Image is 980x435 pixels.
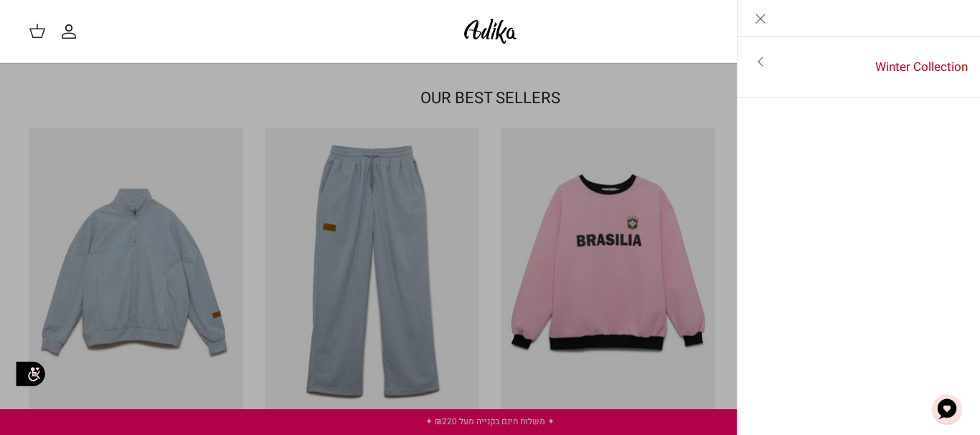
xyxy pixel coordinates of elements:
img: accessibility_icon02.svg [11,354,50,393]
a: החשבון שלי [60,23,83,40]
button: צ'אט [925,388,969,431]
img: Adika IL [460,14,521,48]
